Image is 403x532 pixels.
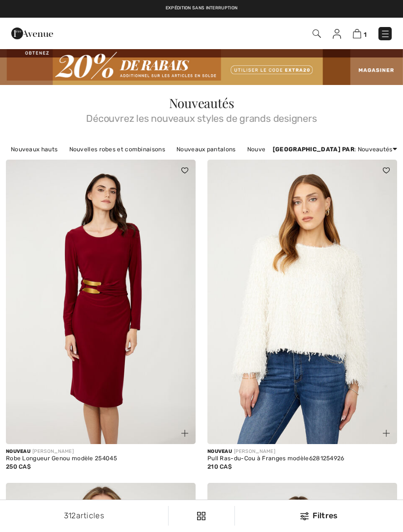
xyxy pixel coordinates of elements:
div: Robe Longueur Genou modèle 254045 [6,455,196,462]
span: 210 CA$ [207,463,232,470]
img: heart_black_full.svg [383,168,390,173]
span: Nouveau [207,448,232,454]
a: Nouveaux pulls et cardigans [242,143,334,156]
img: Recherche [313,29,321,38]
span: Découvrez les nouveaux styles de grands designers [6,110,397,123]
img: Pull Ras-du-Cou à Franges modèle 6281254926. Off white [207,160,397,444]
strong: [GEOGRAPHIC_DATA] par [273,146,354,153]
span: Nouveautés [169,94,234,112]
div: [PERSON_NAME] [6,448,196,455]
span: 250 CA$ [6,463,31,470]
div: Pull Ras-du-Cou à Franges modèle [207,455,397,462]
div: [PERSON_NAME] [207,448,397,455]
img: plus_v2.svg [181,430,188,437]
div: : Nouveautés [273,145,397,154]
span: 312 [64,511,76,520]
a: Nouveaux pantalons [172,143,240,156]
img: Filtres [197,512,205,520]
div: Filtres [241,510,397,522]
img: heart_black_full.svg [181,168,188,173]
a: Nouveaux hauts [6,143,62,156]
a: 1ère Avenue [11,28,53,37]
img: Filtres [300,512,309,520]
span: 1 [364,31,367,38]
img: Menu [380,29,390,39]
a: 1 [353,28,367,39]
a: Nouvelles robes et combinaisons [64,143,170,156]
a: 6281254926 [309,455,345,462]
span: Nouveau [6,448,30,454]
img: Panier d'achat [353,29,361,38]
img: 1ère Avenue [11,24,53,43]
img: Robe Longueur Genou modèle 254045. Cabernet [6,160,196,444]
img: Mes infos [333,29,341,39]
img: plus_v2.svg [383,430,390,437]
